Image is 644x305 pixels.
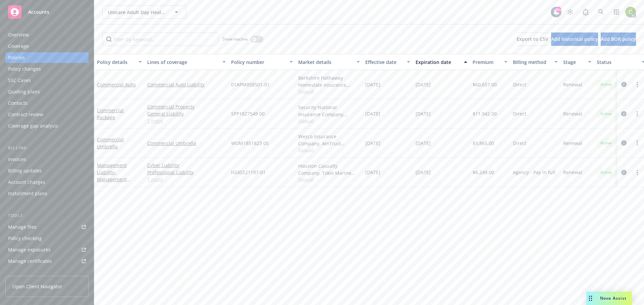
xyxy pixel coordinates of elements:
span: [DATE] [416,169,431,176]
span: Direct [513,110,526,117]
div: Manage files [8,222,37,232]
div: Lines of coverage [147,59,218,66]
a: 1 more [147,176,226,183]
a: Manage certificates [5,256,89,266]
div: Coverage [8,41,29,52]
div: Stage [563,59,584,66]
span: WUM1851823 05 [231,140,269,147]
span: Unicare Adult Day Health Care [108,9,166,16]
span: Show all [298,88,360,94]
a: more [633,168,641,176]
span: 01APM058501-01 [231,81,270,88]
span: [DATE] [365,140,380,147]
a: Coverage [5,41,89,52]
a: Manage files [5,222,89,232]
div: Contacts [8,98,28,108]
span: $11,942.00 [473,110,497,117]
span: [DATE] [416,81,431,88]
span: Nova Assist [600,295,627,301]
img: photo [625,7,636,17]
div: Berkshire Hathaway Homestate Insurance Company, Berkshire Hathaway Homestate Companies (BHHC) [298,74,360,88]
span: Active [599,111,613,117]
a: Accounts [5,3,89,21]
div: Coverage gap analysis [8,121,58,131]
a: General Liability [147,110,226,117]
a: Commercial Umbrella [147,140,226,147]
span: $6,249.00 [473,169,494,176]
div: Account charges [8,177,45,187]
span: $3,865.00 [473,140,494,147]
div: SSC Cases [8,75,31,86]
a: Invoices [5,154,89,165]
a: circleInformation [620,80,628,88]
div: Manage certificates [8,256,52,266]
button: Premium [470,54,510,70]
a: Overview [5,29,89,40]
div: Policies [8,52,25,63]
a: Manage exposures [5,244,89,255]
div: Wesco Insurance Company, AmTrust Financial Services [298,133,360,147]
div: Manage exposures [8,244,51,255]
span: Accounts [28,9,49,15]
span: Show all [298,176,360,182]
a: Management Liability [97,162,127,189]
button: Export to CSV [517,32,548,46]
div: Status [597,59,638,66]
a: Contacts [5,98,89,108]
button: Add historical policy [551,32,598,46]
input: Filter by keyword... [102,32,218,46]
span: [DATE] [365,81,380,88]
a: Switch app [610,5,623,19]
div: Premium [473,59,500,66]
span: [DATE] [365,110,380,117]
div: Billing [5,145,89,151]
a: Cyber Liability [147,162,226,169]
a: Policies [5,52,89,63]
span: Renewal [563,110,582,117]
a: Contract review [5,109,89,120]
a: circleInformation [620,139,628,147]
span: Export to CSV [517,36,548,42]
a: Commercial Auto [97,81,136,88]
div: Installment plans [8,188,47,199]
div: Quoting plans [8,86,40,97]
span: Show inactive [222,36,248,42]
div: Policy changes [8,64,41,74]
button: Nova Assist [586,292,632,305]
div: Houston Casualty Company, Tokio Marine HCC, RT Specialty Insurance Services, LLC (RSG Specialty, ... [298,162,360,176]
span: Add BOR policy [601,36,636,42]
span: Open Client Navigator [12,283,62,290]
span: [DATE] [365,169,380,176]
div: Effective date [365,59,403,66]
span: Active [599,169,613,175]
span: [DATE] [416,140,431,147]
button: Unicare Adult Day Health Care [102,5,186,19]
span: H24SS21197-01 [231,169,266,176]
span: - Management Liability [97,169,130,189]
button: Effective date [363,54,413,70]
a: Account charges [5,177,89,187]
button: Lines of coverage [145,54,228,70]
span: Active [599,81,613,87]
span: Direct [513,81,526,88]
a: Billing updates [5,165,89,176]
span: Direct [513,140,526,147]
div: Invoices [8,154,26,165]
a: Professional Liability [147,169,226,176]
div: Manage claims [8,267,42,278]
a: more [633,80,641,88]
div: Policy checking [8,233,42,244]
div: Drag to move [586,292,595,305]
a: circleInformation [620,110,628,118]
a: Search [594,5,608,19]
span: Show all [298,118,360,124]
div: Tools [5,212,89,219]
button: Policy details [94,54,145,70]
a: Commercial Property [147,103,226,110]
span: Renewal [563,169,582,176]
a: SSC Cases [5,75,89,86]
a: Policy checking [5,233,89,244]
a: Commercial Package [97,107,124,121]
span: Renewal [563,140,582,147]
